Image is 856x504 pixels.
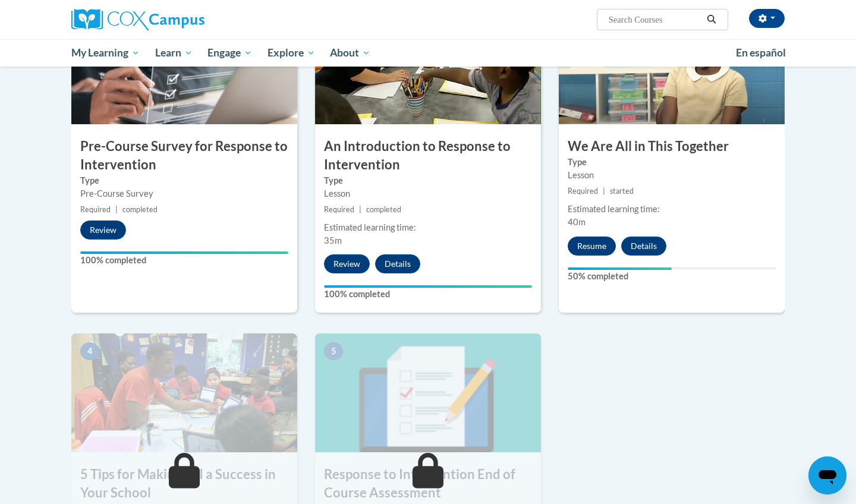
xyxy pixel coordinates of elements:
span: completed [122,205,158,214]
div: Estimated learning time: [568,203,776,216]
span: Required [568,187,598,196]
img: Course Image [315,333,541,452]
label: 100% completed [324,288,532,301]
div: Lesson [324,187,532,200]
img: Cox Campus [71,9,204,30]
div: Main menu [53,39,802,67]
h3: An Introduction to Response to Intervention [315,137,541,174]
div: Pre-Course Survey [80,187,288,200]
span: Engage [207,46,252,60]
span: 40m [568,217,586,227]
a: Engage [200,39,260,67]
label: Type [80,174,288,187]
a: Cox Campus [71,9,297,30]
h3: Pre-Course Survey for Response to Intervention [71,137,297,174]
span: 35m [324,235,342,245]
a: Explore [260,39,323,67]
label: Type [568,156,776,169]
label: Type [324,174,532,187]
a: My Learning [64,39,147,67]
h3: 5 Tips for Making RTI a Success in Your School [71,465,297,502]
h3: Response to Intervention End of Course Assessment [315,465,541,502]
label: 50% completed [568,270,776,283]
span: About [330,46,370,60]
button: Details [621,237,666,256]
div: Your progress [80,251,288,254]
img: Course Image [71,333,297,452]
span: My Learning [71,46,140,60]
a: Learn [147,39,200,67]
h3: We Are All in This Together [559,137,785,156]
span: Learn [155,46,193,60]
button: Account Settings [749,9,785,28]
button: Search [703,12,720,27]
button: Details [375,254,420,273]
div: Your progress [324,285,532,288]
iframe: Button to launch messaging window [808,456,846,494]
div: Estimated learning time: [324,221,532,234]
span: Required [80,205,111,214]
button: Review [80,220,126,240]
button: Review [324,254,370,273]
span: completed [366,205,401,214]
span: | [115,205,118,214]
a: About [323,39,379,67]
label: 100% completed [80,254,288,267]
span: | [359,205,361,214]
a: En español [728,40,794,65]
button: Resume [568,237,616,256]
span: Explore [267,46,315,60]
input: Search Courses [608,12,703,27]
span: | [603,187,605,196]
span: 4 [80,342,99,360]
span: Required [324,205,354,214]
div: Lesson [568,169,776,182]
div: Your progress [568,267,672,270]
span: started [610,187,634,196]
span: 5 [324,342,343,360]
span: En español [736,46,786,59]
